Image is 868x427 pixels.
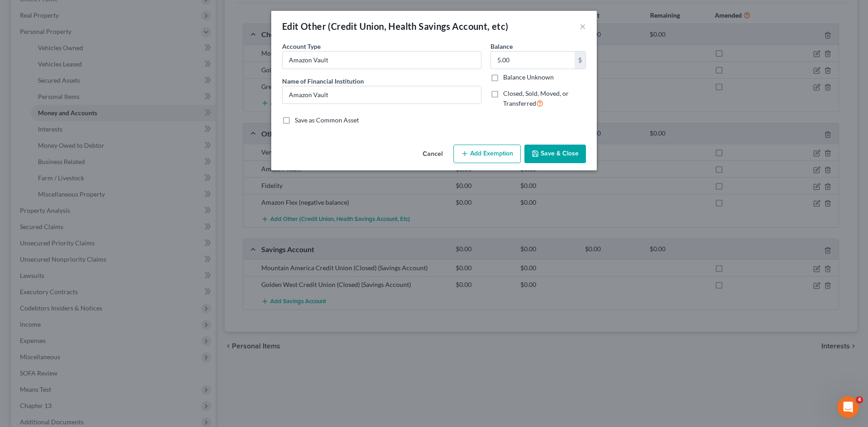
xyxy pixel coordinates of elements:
button: Cancel [415,145,450,164]
button: Save & Close [524,145,586,164]
div: $ [575,52,585,69]
input: Credit Union, HSA, etc [283,52,481,69]
button: Add Exemption [453,145,521,164]
input: Enter name... [283,86,481,103]
span: Name of Financial Institution [282,77,364,85]
input: 0.00 [491,52,575,69]
button: × [580,21,586,32]
label: Save as Common Asset [295,116,359,125]
label: Balance [491,42,513,51]
span: Closed, Sold, Moved, or Transferred [503,89,569,107]
label: Balance Unknown [503,73,554,82]
iframe: Intercom live chat [837,396,859,418]
div: Edit Other (Credit Union, Health Savings Account, etc) [282,20,509,33]
label: Account Type [282,42,321,51]
span: 4 [856,396,863,404]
